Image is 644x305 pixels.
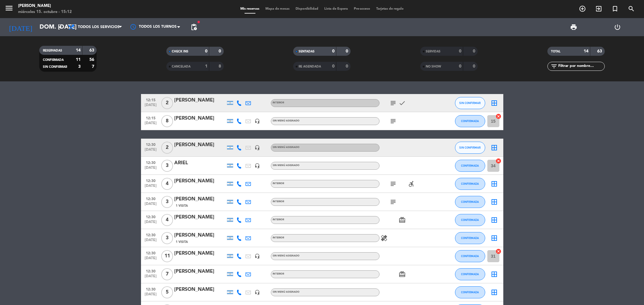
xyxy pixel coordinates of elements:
span: [DATE] [143,202,158,209]
strong: 0 [205,49,207,53]
span: 12:30 [143,267,158,274]
i: arrow_drop_down [56,24,63,31]
i: cancel [495,113,501,119]
strong: 56 [89,58,95,62]
span: 12:15 [143,96,158,103]
i: check [399,99,406,107]
strong: 0 [459,49,461,53]
i: subject [389,180,397,187]
span: Lista de Espera [321,7,351,11]
strong: 0 [332,64,335,68]
span: NO SHOW [426,65,441,68]
span: SIN CONFIRMAR [43,65,67,68]
button: CONFIRMADA [455,286,485,298]
span: 4 [161,178,173,190]
i: border_all [491,99,498,107]
i: card_giftcard [399,271,406,278]
i: [DATE] [5,20,37,34]
span: 12:30 [143,195,158,202]
strong: 0 [346,64,349,68]
span: RE AGENDADA [299,65,321,68]
div: [PERSON_NAME] [174,286,226,294]
span: 3 [161,160,173,172]
div: [PERSON_NAME] [174,141,226,149]
div: [PERSON_NAME] [174,96,226,104]
i: card_giftcard [399,216,406,224]
span: CONFIRMADA [461,200,479,203]
i: headset_mic [255,290,260,295]
span: 12:30 [143,231,158,238]
div: LOG OUT [595,18,639,36]
div: [PERSON_NAME] [174,268,226,275]
i: border_all [491,234,498,242]
strong: 14 [584,49,588,53]
span: INTERIOR [273,200,284,203]
span: CANCELADA [172,65,191,68]
i: power_settings_new [614,24,621,31]
i: border_all [491,271,498,278]
div: [PERSON_NAME] [174,231,226,239]
strong: 11 [76,58,81,62]
div: [PERSON_NAME] [174,115,226,122]
span: SIN CONFIRMAR [459,146,481,149]
span: SENTADAS [299,50,315,53]
i: menu [5,4,14,13]
span: 8 [161,115,173,127]
span: 4 [161,214,173,226]
span: SERVIDAS [426,50,441,53]
span: CONFIRMADA [461,164,479,167]
i: search [628,5,635,12]
span: 3 [161,232,173,244]
span: SIN CONFIRMAR [459,101,481,105]
strong: 7 [92,64,95,69]
span: Sin menú asignado [273,146,300,149]
span: INTERIOR [273,102,284,104]
span: CHECK INS [172,50,188,53]
span: RESERVADAS [43,49,62,52]
strong: 0 [473,49,476,53]
span: INTERIOR [273,237,284,239]
div: [PERSON_NAME] [174,250,226,257]
i: exit_to_app [595,5,602,12]
i: healing [380,234,388,242]
span: CONFIRMADA [461,291,479,294]
strong: 0 [346,49,349,53]
strong: 0 [219,49,222,53]
i: subject [389,118,397,125]
i: headset_mic [255,145,260,150]
span: 2 [161,97,173,109]
span: 12:30 [143,285,158,292]
span: CONFIRMADA [461,119,479,123]
input: Filtrar por nombre... [558,63,604,70]
span: 11 [161,250,173,262]
i: add_circle_outline [579,5,586,12]
span: INTERIOR [273,219,284,221]
span: 5 [161,286,173,298]
span: [DATE] [143,103,158,110]
strong: 14 [76,48,81,52]
span: Disponibilidad [293,7,321,11]
i: subject [389,99,397,107]
strong: 63 [89,48,95,52]
div: [PERSON_NAME] [174,177,226,185]
span: 1 Visita [176,203,188,208]
span: [DATE] [143,292,158,299]
i: border_all [491,144,498,151]
button: CONFIRMADA [455,196,485,208]
span: CONFIRMADA [461,236,479,240]
span: CONFIRMADA [461,182,479,185]
span: Sin menú asignado [273,291,300,293]
span: print [570,24,577,31]
i: border_all [491,198,498,206]
span: 12:30 [143,177,158,184]
span: Mapa de mesas [262,7,293,11]
span: INTERIOR [273,273,284,275]
span: 3 [161,196,173,208]
button: CONFIRMADA [455,232,485,244]
i: headset_mic [255,253,260,259]
button: CONFIRMADA [455,178,485,190]
span: Sin menú asignado [273,164,300,167]
i: headset_mic [255,118,260,124]
span: fiber_manual_record [197,20,200,24]
div: [PERSON_NAME] [174,195,226,203]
